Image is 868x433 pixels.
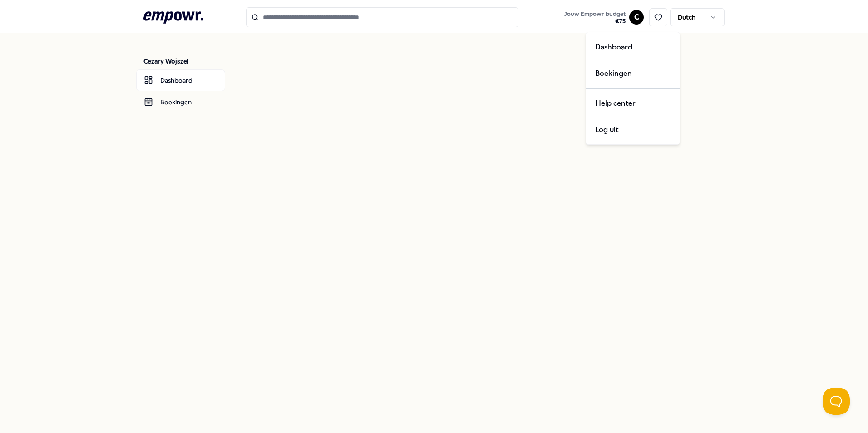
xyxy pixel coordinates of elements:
a: Boekingen [136,91,225,113]
button: C [629,10,644,25]
a: Dashboard [588,34,678,60]
span: € 75 [564,18,626,25]
a: Boekingen [588,60,678,87]
div: Log uit [588,117,678,143]
div: C [586,32,680,145]
a: Help center [588,90,678,117]
input: Search for products, categories or subcategories [246,7,518,27]
span: Jouw Empowr budget [564,10,626,18]
iframe: Help Scout Beacon - Open [823,388,850,415]
a: Dashboard [136,69,225,91]
p: Cezary Wojszel [143,57,225,66]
